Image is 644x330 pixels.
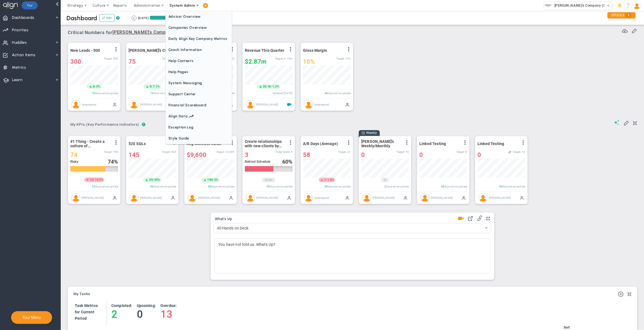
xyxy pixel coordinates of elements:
[270,185,293,188] span: days since update
[99,14,115,22] button: Edit
[166,22,232,33] span: Companies Overview
[166,122,232,133] span: Exception Log
[171,150,176,153] span: 520
[246,100,255,109] img: Tom Johnson
[328,185,351,188] span: days since update
[215,217,232,221] button: What's Up
[456,150,465,153] span: Target:
[419,141,446,146] span: Linked Testing
[327,178,334,182] span: 1.8%
[303,48,327,53] span: Gross Margin
[338,150,347,153] span: Target:
[67,3,83,7] span: Strategy
[216,150,225,153] span: Target:
[108,158,114,165] span: 74
[187,141,221,146] span: Avg Contract Value
[406,150,409,153] span: 10
[160,308,177,320] h4: 13
[112,102,117,107] span: Manually Updated
[166,44,232,55] span: Coach Information
[347,150,351,153] span: 47
[160,303,177,308] h4: Overdue:
[499,185,502,188] span: 48
[162,57,170,60] span: Target:
[215,239,490,274] div: You have not told us. What's Up?
[129,141,146,146] span: 520 SQLs
[129,151,139,158] span: 145
[70,48,100,53] span: New Leads - 500
[509,151,511,153] span: Linked to <span class='icon ico-daily-huddle-feather' style='margin-right: 5px;'></span>All Hands...
[129,58,136,65] span: 75
[256,103,278,106] span: [PERSON_NAME]
[150,92,153,95] span: 76
[267,178,268,182] span: |
[564,326,619,329] div: Sort
[441,185,444,188] span: 48
[70,151,78,158] span: 74
[626,13,632,18] span: 1
[113,150,118,153] span: 100
[291,150,293,153] span: 5
[336,57,345,60] span: Target:
[153,185,176,188] span: days since update
[21,315,42,320] button: Tour Menu
[482,223,491,233] span: select
[140,103,162,106] span: [PERSON_NAME]
[245,48,284,53] span: Revenue This Quarter
[622,27,628,33] span: Refresh Data
[284,57,293,60] span: 2,154,350
[187,151,206,158] span: $9,600
[166,133,232,144] span: Style Guide
[170,3,195,7] span: System Admin
[345,102,350,107] span: Manually Updated
[384,185,386,188] span: 2
[12,37,27,48] span: Huddles
[502,185,525,188] span: days since update
[70,58,81,65] span: 300
[70,160,78,164] span: Risky
[461,195,466,200] span: Manually Updated
[276,150,290,153] span: Total Tasks:
[82,196,104,199] span: [PERSON_NAME]
[212,178,213,182] span: |
[130,193,138,202] img: Alex Abramson
[303,151,310,158] span: 58
[304,193,313,202] img: Unassigned
[325,185,328,188] span: 80
[93,84,94,89] span: 6
[633,2,641,9] img: 48978.Person.photo
[215,217,232,221] span: What's Up
[93,178,94,182] span: |
[303,141,338,146] span: A/R Days (Average)
[166,78,232,89] span: System Messaging
[614,120,620,125] span: Suggestions (AI Feature)
[12,24,29,36] span: Priorities
[162,150,170,153] span: Target:
[256,196,278,199] span: [PERSON_NAME]
[513,150,521,153] span: Target:
[207,178,212,182] span: 190
[303,58,315,65] span: 10%
[604,2,612,10] span: select
[328,92,351,95] span: days since update
[245,151,248,158] span: 3
[68,120,142,130] button: My KPIs (Key Performance Indicators)
[153,85,160,88] span: 7.1%
[545,2,552,9] img: 33318.Company.photo
[154,178,160,182] span: 45%
[92,92,95,95] span: 76
[90,178,93,182] span: 15
[361,139,401,148] span: [PERSON_NAME]'s Weekly/Monthly
[373,196,395,199] span: [PERSON_NAME]
[214,223,482,233] span: All Hands on Deck
[198,196,220,199] span: [PERSON_NAME]
[420,193,429,202] img: Alex Abramson
[212,185,234,188] span: days since update
[71,193,80,202] img: Mark Collins
[150,16,191,20] div: Period Progress: 84% Day 77 of 91 with 14 remaining.
[326,178,327,182] span: |
[245,139,285,148] span: Create relationships with new clients by attending 5 Networking Sessions
[73,292,90,297] a: My Tasks
[68,28,209,38] span: Critical Numbers for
